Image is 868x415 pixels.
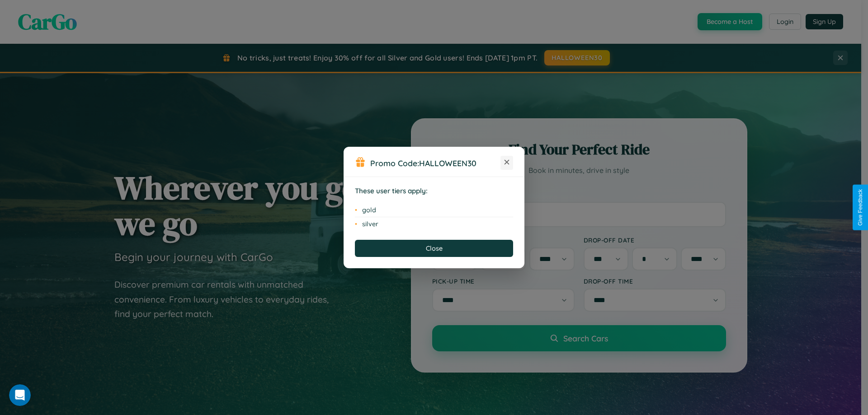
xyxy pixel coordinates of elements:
[355,240,513,257] button: Close
[857,189,863,226] div: Give Feedback
[355,187,428,195] strong: These user tiers apply:
[419,158,476,168] b: HALLOWEEN30
[370,158,500,168] h3: Promo Code:
[9,384,31,406] iframe: Intercom live chat
[355,203,513,217] li: gold
[355,217,513,231] li: silver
